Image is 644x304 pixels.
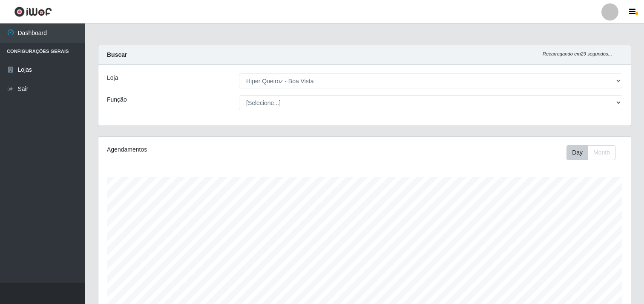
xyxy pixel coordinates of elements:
img: CoreUI Logo [14,6,52,17]
button: Month [588,145,615,160]
label: Loja [107,73,118,82]
button: Day [566,145,588,160]
div: First group [566,145,615,160]
div: Toolbar with button groups [566,145,622,160]
label: Função [107,95,127,104]
strong: Buscar [107,51,127,58]
i: Recarregando em 29 segundos... [543,51,612,56]
div: Agendamentos [107,145,314,154]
